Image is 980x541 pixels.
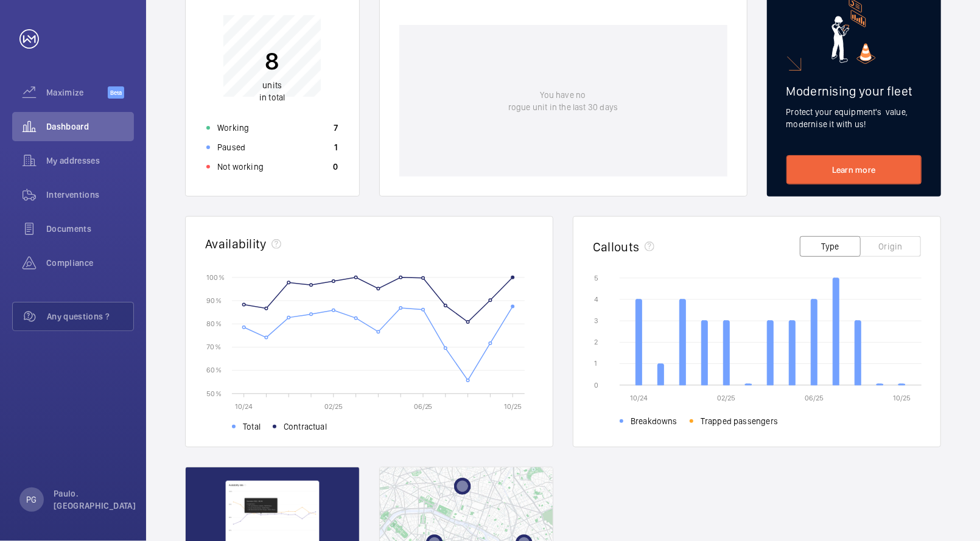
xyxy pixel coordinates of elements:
[205,236,267,251] h2: Availability
[333,161,338,173] p: 0
[593,239,640,254] h2: Callouts
[504,402,522,411] text: 10/25
[631,415,677,427] span: Breakdowns
[217,122,249,134] p: Working
[259,80,285,104] p: in total
[46,223,134,235] span: Documents
[508,89,618,113] p: You have no rogue unit in the last 30 days
[786,106,922,130] p: Protect your equipment's value, modernise it with us!
[206,389,222,397] text: 50 %
[334,141,338,153] p: 1
[46,257,134,269] span: Compliance
[334,122,338,134] p: 7
[46,86,108,99] span: Maximize
[206,273,225,281] text: 100 %
[217,161,264,173] p: Not working
[46,155,134,167] span: My addresses
[206,319,222,328] text: 80 %
[414,402,433,411] text: 06/25
[893,394,911,402] text: 10/25
[594,360,597,368] text: 1
[206,366,222,374] text: 60 %
[594,338,598,346] text: 2
[47,310,133,323] span: Any questions ?
[235,402,253,411] text: 10/24
[206,296,222,305] text: 90 %
[206,343,221,351] text: 70 %
[259,46,285,77] p: 8
[594,316,598,325] text: 3
[594,381,598,389] text: 0
[805,394,824,402] text: 06/25
[594,295,598,304] text: 4
[284,421,327,433] span: Contractual
[108,86,124,99] span: Beta
[701,415,778,427] span: Trapped passengers
[46,189,134,201] span: Interventions
[262,81,282,91] span: units
[860,236,921,257] button: Origin
[243,421,261,433] span: Total
[800,236,861,257] button: Type
[786,155,922,184] a: Learn more
[786,83,922,99] h2: Modernising your fleet
[594,274,598,282] text: 5
[26,494,37,506] p: PG
[217,141,245,153] p: Paused
[46,120,134,133] span: Dashboard
[324,402,343,411] text: 02/25
[630,394,648,402] text: 10/24
[718,394,736,402] text: 02/25
[54,487,136,512] p: Paulo. [GEOGRAPHIC_DATA]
